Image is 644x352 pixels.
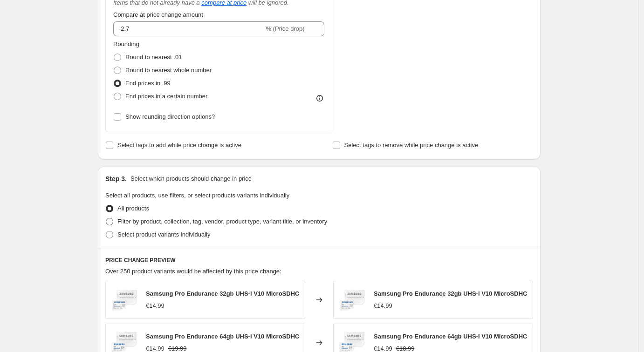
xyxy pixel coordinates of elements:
span: Round to nearest .01 [125,54,182,61]
span: Compare at price change amount [113,11,203,18]
span: €14.99 [374,345,392,352]
span: End prices in a certain number [125,93,207,100]
span: €14.99 [374,302,392,309]
span: €14.99 [146,345,164,352]
span: €14.99 [146,302,164,309]
span: Over 250 product variants would be affected by this price change: [105,268,281,275]
p: Select which products should change in price [130,174,252,183]
span: Samsung Pro Endurance 64gb UHS-I V10 MicroSDHC [374,333,527,340]
span: Round to nearest whole number [125,67,212,74]
span: €18.99 [396,345,415,352]
span: All products [117,205,149,212]
h6: PRICE CHANGE PREVIEW [105,257,533,264]
span: €19.99 [168,345,187,352]
span: Show rounding direction options? [125,113,215,120]
img: samsung-32gb-micro-sd-pro-endurance-met-sd-adapter_1ade7986-7816-4436-9b1a-2347fd32c27c_80x.jpg [338,286,366,314]
span: Select all products, use filters, or select products variants individually [105,192,289,199]
span: % (Price drop) [266,25,304,32]
span: Samsung Pro Endurance 32gb UHS-I V10 MicroSDHC [146,290,299,297]
img: samsung-32gb-micro-sd-pro-endurance-met-sd-adapter_1ade7986-7816-4436-9b1a-2347fd32c27c_80x.jpg [110,286,138,314]
span: Rounding [113,41,139,47]
span: Samsung Pro Endurance 64gb UHS-I V10 MicroSDHC [146,333,299,340]
span: Filter by product, collection, tag, vendor, product type, variant title, or inventory [117,218,327,225]
h2: Step 3. [105,174,127,183]
span: Samsung Pro Endurance 32gb UHS-I V10 MicroSDHC [374,290,527,297]
span: Select tags to add while price change is active [117,142,241,149]
input: -15 [113,21,264,36]
span: Select product variants individually [117,231,210,238]
span: End prices in .99 [125,80,171,87]
span: Select tags to remove while price change is active [344,142,479,149]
